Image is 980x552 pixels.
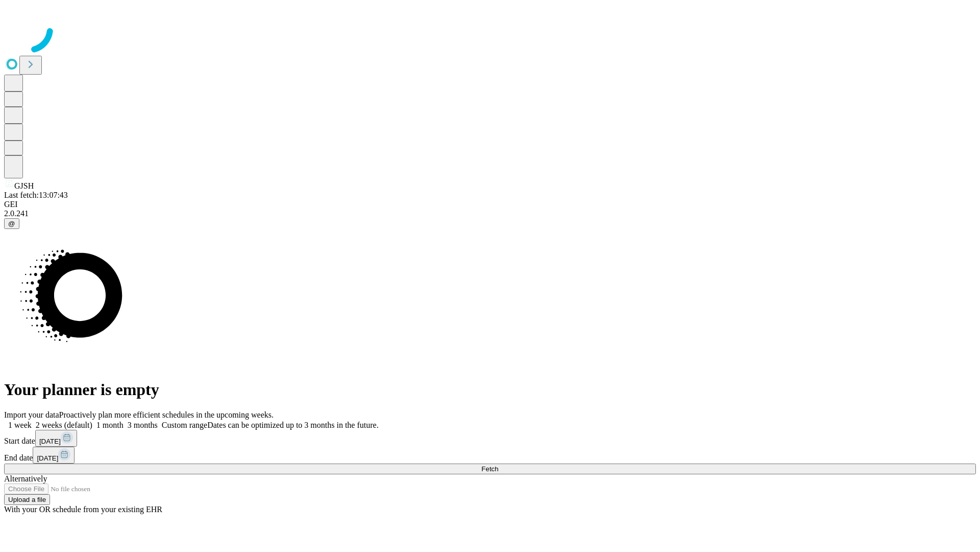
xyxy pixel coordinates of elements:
[14,181,34,190] span: GJSH
[39,438,61,445] span: [DATE]
[37,454,58,462] span: [DATE]
[207,421,378,429] span: Dates can be optimized up to 3 months in the future.
[4,494,50,505] button: Upload a file
[4,380,976,399] h1: Your planner is empty
[4,474,47,483] span: Alternatively
[4,464,976,474] button: Fetch
[4,430,976,447] div: Start date
[36,421,92,429] span: 2 weeks (default)
[4,200,976,209] div: GEI
[4,191,68,199] span: Last fetch: 13:07:43
[8,421,32,429] span: 1 week
[59,410,274,419] span: Proactively plan more efficient schedules in the upcoming weeks.
[4,209,976,218] div: 2.0.241
[8,220,15,227] span: @
[4,410,59,419] span: Import your data
[4,505,162,514] span: With your OR schedule from your existing EHR
[96,421,124,429] span: 1 month
[33,447,75,464] button: [DATE]
[162,421,207,429] span: Custom range
[35,430,77,447] button: [DATE]
[128,421,158,429] span: 3 months
[4,447,976,464] div: End date
[481,465,498,473] span: Fetch
[4,218,19,229] button: @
